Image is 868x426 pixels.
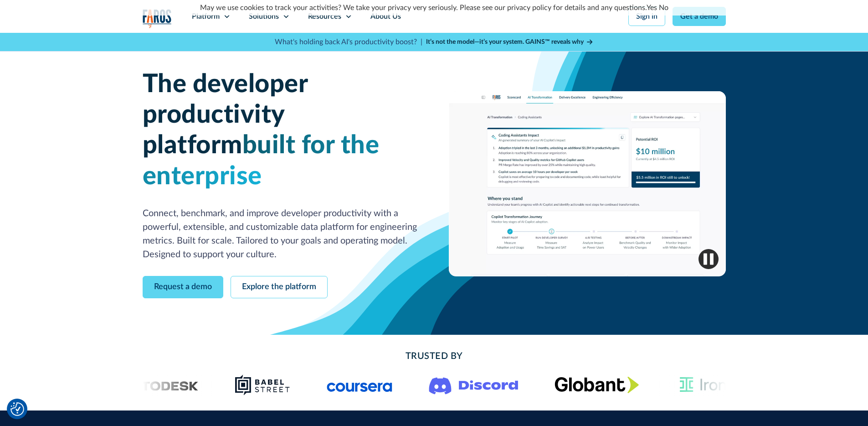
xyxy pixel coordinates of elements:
[647,4,657,11] a: Yes
[10,402,24,416] img: Revisit consent button
[673,7,726,26] a: Get a demo
[143,207,420,261] p: Connect, benchmark, and improve developer productivity with a powerful, extensible, and customiza...
[426,39,584,45] strong: It’s not the model—it’s your system. GAINS™ reveals why
[143,133,380,189] span: built for the enterprise
[143,9,172,28] img: Logo of the analytics and reporting company Faros.
[143,9,172,28] a: home
[659,4,668,11] a: No
[275,36,422,47] p: What's holding back AI's productivity boost? |
[216,349,653,363] h2: Trusted By
[308,11,341,22] div: Resources
[429,375,519,395] img: Logo of the communication platform Discord.
[192,11,220,22] div: Platform
[327,378,393,392] img: Logo of the online learning platform Coursera.
[555,376,639,393] img: Globant's logo
[143,69,420,192] h1: The developer productivity platform
[249,11,279,22] div: Solutions
[10,402,24,416] button: Cookie Settings
[231,276,328,298] a: Explore the platform
[235,374,291,396] img: Babel Street logo png
[699,249,719,269] img: Pause video
[143,276,223,298] a: Request a demo
[426,37,594,47] a: It’s not the model—it’s your system. GAINS™ reveals why
[628,7,665,26] a: Sign in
